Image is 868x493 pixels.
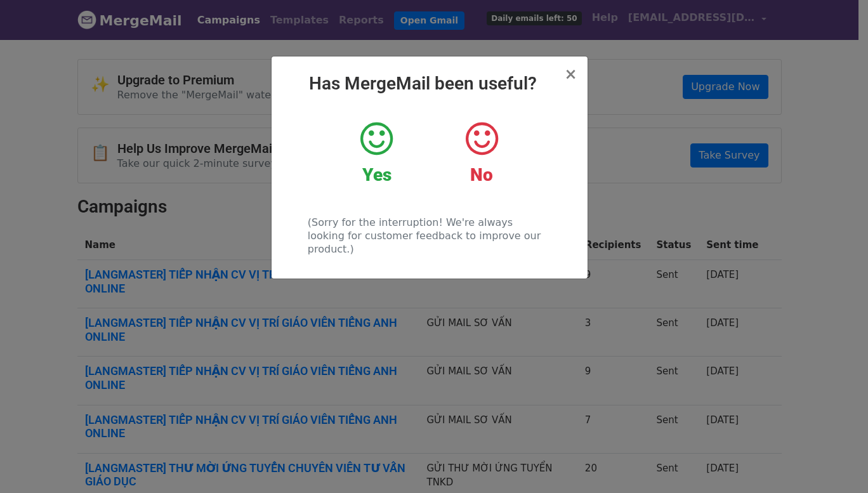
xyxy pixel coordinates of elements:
[362,164,391,185] strong: Yes
[438,120,524,186] a: No
[282,73,577,95] h2: Has MergeMail been useful?
[334,120,419,186] a: Yes
[564,65,577,83] span: ×
[564,67,577,82] button: Close
[308,216,551,256] p: (Sorry for the interruption! We're always looking for customer feedback to improve our product.)
[470,164,493,185] strong: No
